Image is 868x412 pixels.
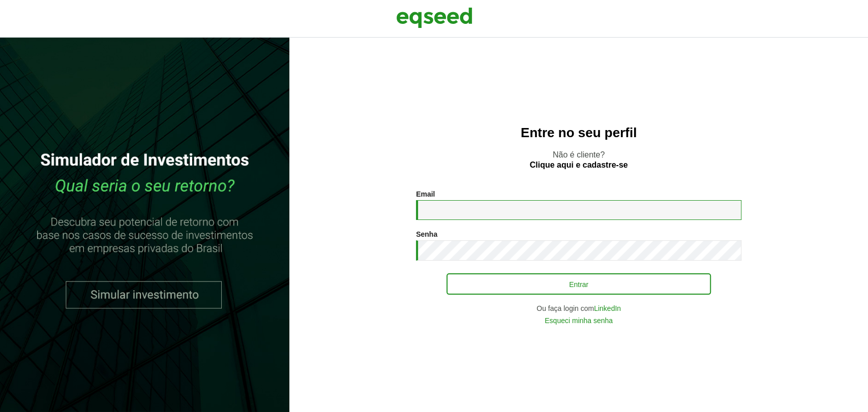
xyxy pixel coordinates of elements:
label: Senha [416,231,437,238]
a: LinkedIn [594,305,621,312]
h2: Entre no seu perfil [310,125,848,140]
img: EqSeed Logo [396,5,472,30]
label: Email [416,191,435,198]
div: Ou faça login com [416,305,741,312]
a: Clique aqui e cadastre-se [530,161,628,169]
a: Esqueci minha senha [545,317,613,324]
p: Não é cliente? [310,150,848,169]
button: Entrar [446,273,711,295]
